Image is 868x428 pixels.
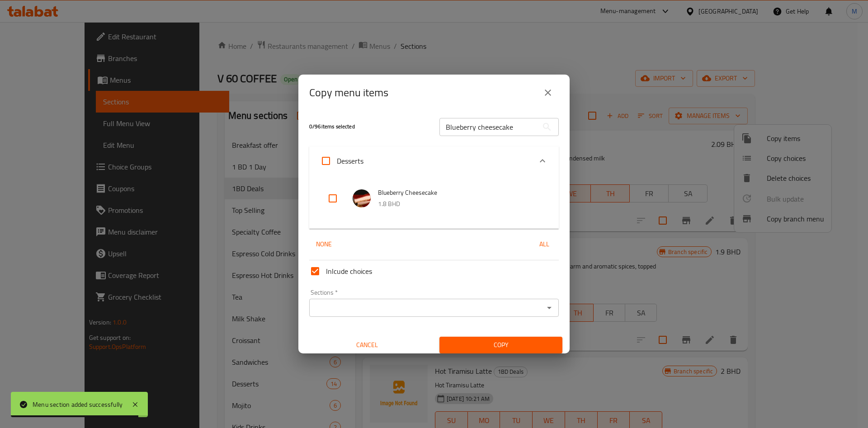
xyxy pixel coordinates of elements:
button: Copy [439,337,562,353]
span: Blueberry Cheesecake [378,187,541,198]
button: Open [543,301,556,314]
button: All [530,236,559,253]
button: None [309,236,338,253]
h5: 0 / 96 items selected [309,123,429,131]
div: Expand [309,146,559,175]
div: Menu section added successfully [33,400,123,409]
p: 1.8 BHD [378,198,541,210]
label: Acknowledge [315,150,363,172]
button: close [537,82,559,103]
div: Expand [309,175,559,229]
span: None [313,239,335,250]
span: Copy [447,339,555,351]
img: Blueberry Cheesecake [353,189,371,207]
h2: Copy menu items [309,85,388,100]
input: Select section [312,301,541,314]
input: Search in items [439,118,538,136]
span: Inlcude choices [326,266,372,277]
span: All [533,239,555,250]
span: Desserts [337,154,363,168]
button: Cancel [306,337,429,353]
span: Cancel [309,339,425,351]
